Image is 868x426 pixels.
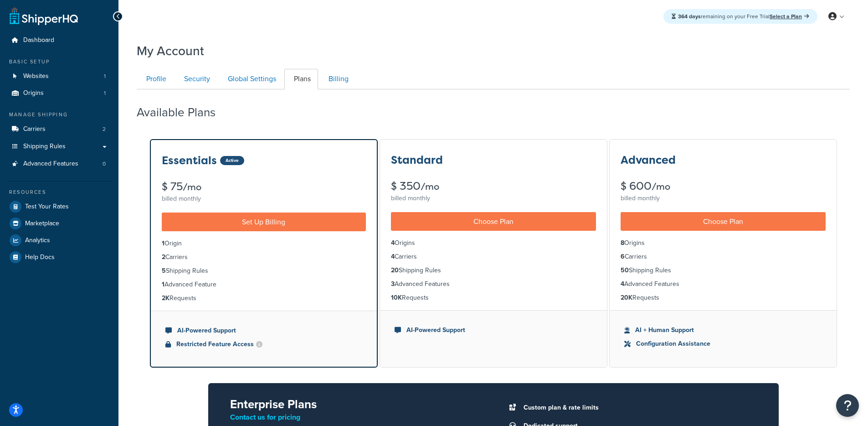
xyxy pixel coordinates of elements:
[165,339,362,349] li: Restricted Feature Access
[624,325,822,335] li: AI + Human Support
[391,192,596,205] div: billed monthly
[137,106,229,119] h2: Available Plans
[663,9,817,24] div: remaining on your Free Trial
[103,160,106,168] span: 0
[183,181,201,193] small: /mo
[25,203,69,211] span: Test Your Rates
[7,138,112,155] a: Shipping Rules
[391,293,596,303] li: Requests
[220,156,244,165] div: Active
[395,325,592,335] li: AI-Powered Support
[162,266,366,276] li: Shipping Rules
[162,252,165,262] strong: 2
[391,212,596,231] a: Choose Plan
[624,339,822,349] li: Configuration Assistance
[175,69,217,89] a: Security
[391,293,402,302] strong: 10K
[391,252,596,262] li: Carriers
[7,232,112,249] a: Analytics
[519,401,757,414] li: Custom plan & rate limits
[421,180,439,193] small: /mo
[25,254,55,261] span: Help Docs
[621,238,624,248] strong: 8
[7,85,112,102] a: Origins 1
[162,293,366,303] li: Requests
[621,181,826,192] div: $ 600
[103,125,106,133] span: 2
[621,252,625,261] strong: 6
[25,220,59,228] span: Marketplace
[621,154,676,166] h3: Advanced
[162,155,217,166] h3: Essentials
[7,215,112,232] a: Marketplace
[621,279,624,289] strong: 4
[104,89,106,97] span: 1
[162,213,366,231] a: Set Up Billing
[10,7,78,25] a: ShipperHQ Home
[7,121,112,138] a: Carriers 2
[104,73,106,80] span: 1
[162,252,366,262] li: Carriers
[621,212,826,231] a: Choose Plan
[621,238,826,248] li: Origins
[7,68,112,85] li: Websites
[391,265,399,275] strong: 20
[391,279,596,289] li: Advanced Features
[230,411,479,424] p: Contact us for pricing
[7,156,112,172] a: Advanced Features 0
[7,68,112,85] a: Websites 1
[162,280,164,289] strong: 1
[621,252,826,262] li: Carriers
[137,42,204,60] h1: My Account
[621,265,629,275] strong: 50
[162,293,169,303] strong: 2K
[621,279,826,289] li: Advanced Features
[230,398,479,411] h2: Enterprise Plans
[836,394,859,417] button: Open Resource Center
[162,280,366,290] li: Advanced Feature
[621,265,826,275] li: Shipping Rules
[162,192,366,205] div: billed monthly
[23,73,49,80] span: Websites
[7,156,112,172] li: Advanced Features
[319,69,356,89] a: Billing
[162,266,166,275] strong: 5
[652,180,670,193] small: /mo
[391,238,596,248] li: Origins
[391,181,596,192] div: $ 350
[7,111,112,119] div: Manage Shipping
[162,239,164,248] strong: 1
[7,58,112,66] div: Basic Setup
[7,121,112,138] li: Carriers
[391,154,443,166] h3: Standard
[23,125,46,133] span: Carriers
[23,143,66,151] span: Shipping Rules
[391,265,596,275] li: Shipping Rules
[7,188,112,196] div: Resources
[770,12,809,21] a: Select a Plan
[25,237,50,244] span: Analytics
[165,326,362,336] li: AI-Powered Support
[7,249,112,265] li: Help Docs
[218,69,283,89] a: Global Settings
[391,279,395,289] strong: 3
[391,238,395,248] strong: 4
[23,160,78,168] span: Advanced Features
[621,192,826,205] div: billed monthly
[284,69,318,89] a: Plans
[137,69,174,89] a: Profile
[7,32,112,49] a: Dashboard
[7,85,112,102] li: Origins
[621,293,826,303] li: Requests
[621,293,632,302] strong: 20K
[162,239,366,249] li: Origin
[23,89,44,97] span: Origins
[7,198,112,215] a: Test Your Rates
[23,36,54,44] span: Dashboard
[678,12,701,21] strong: 364 days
